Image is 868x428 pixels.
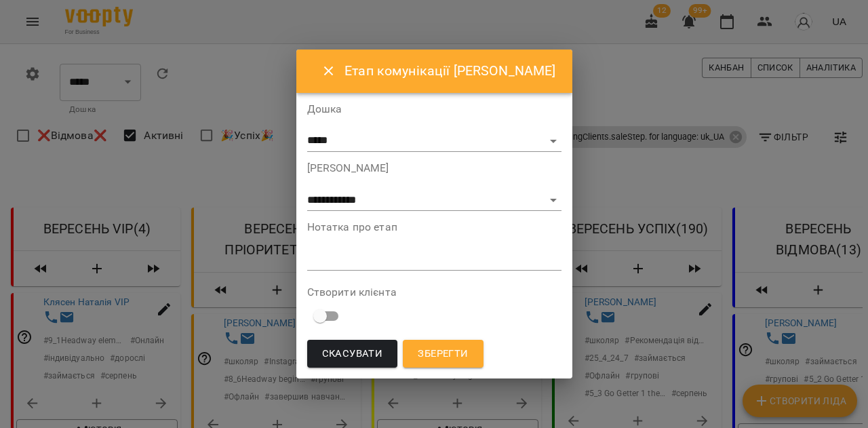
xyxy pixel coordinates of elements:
[307,104,561,115] label: Дошка
[307,222,561,233] label: Нотатка про етап
[418,345,468,363] span: Зберегти
[313,55,345,87] button: Close
[344,60,555,81] h6: Етап комунікації [PERSON_NAME]
[307,340,398,368] button: Скасувати
[403,340,483,368] button: Зберегти
[307,163,561,174] label: [PERSON_NAME]
[307,287,561,298] label: Створити клієнта
[322,345,383,363] span: Скасувати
